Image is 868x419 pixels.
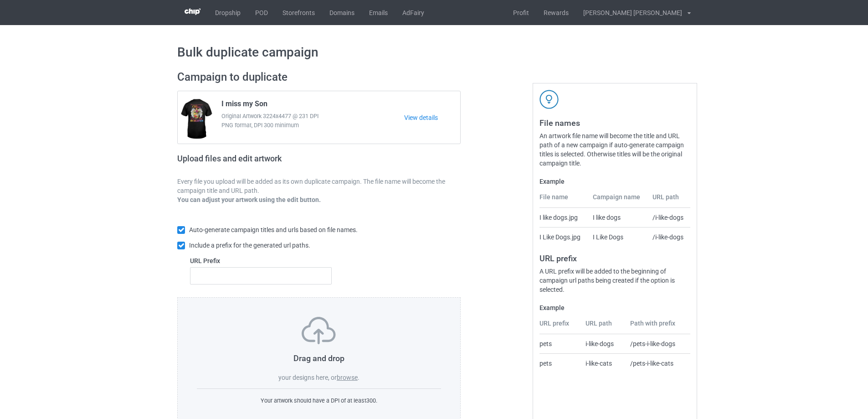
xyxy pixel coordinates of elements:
[539,227,587,247] td: I Like Dogs.jpg
[625,334,690,353] td: /pets-i-like-dogs
[189,242,310,249] span: Include a prefix for the generated url paths.
[580,353,626,373] td: i-like-cats
[588,192,648,208] th: Campaign name
[647,192,690,208] th: URL path
[185,8,200,15] img: 3d383065fc803cdd16c62507c020ddf8.png
[647,227,690,247] td: /i-like-dogs
[177,154,347,171] h2: Upload files and edit artwork
[625,353,690,373] td: /pets-i-like-cats
[190,256,332,265] label: URL Prefix
[278,374,337,381] span: your designs here, or
[404,113,460,122] a: View details
[177,70,461,84] h2: Campaign to duplicate
[539,131,690,168] div: An artwork file name will become the title and URL path of a new campaign if auto-generate campai...
[189,226,358,233] span: Auto-generate campaign titles and urls based on file names.
[221,121,404,130] span: PNG format, DPI 300 minimum
[221,112,404,121] span: Original Artwork 3224x4477 @ 231 DPI
[539,177,690,186] label: Example
[539,267,690,294] div: A URL prefix will be added to the beginning of campaign url paths being created if the option is ...
[302,317,336,344] img: svg+xml;base64,PD94bWwgdmVyc2lvbj0iMS4wIiBlbmNvZGluZz0iVVRGLTgiPz4KPHN2ZyB3aWR0aD0iNzVweCIgaGVpZ2...
[539,319,580,334] th: URL prefix
[539,334,580,353] td: pets
[358,374,360,381] span: .
[261,397,377,404] span: Your artwork should have a DPI of at least 300 .
[539,118,690,128] h3: File names
[588,208,648,227] td: I like dogs
[539,303,690,312] label: Example
[539,208,587,227] td: I like dogs.jpg
[539,90,559,109] img: svg+xml;base64,PD94bWwgdmVyc2lvbj0iMS4wIiBlbmNvZGluZz0iVVRGLTgiPz4KPHN2ZyB3aWR0aD0iNDJweCIgaGVpZ2...
[177,196,321,203] b: You can adjust your artwork using the edit button.
[625,319,690,334] th: Path with prefix
[539,253,690,264] h3: URL prefix
[177,177,461,195] p: Every file you upload will be added as its own duplicate campaign. The file name will become the ...
[647,208,690,227] td: /i-like-dogs
[197,353,441,363] h3: Drag and drop
[588,227,648,247] td: I Like Dogs
[580,319,626,334] th: URL path
[337,374,358,381] label: browse
[221,99,267,112] span: I miss my Son
[177,44,691,61] h1: Bulk duplicate campaign
[539,192,587,208] th: File name
[539,353,580,373] td: pets
[580,334,626,353] td: i-like-dogs
[576,1,682,24] div: [PERSON_NAME] [PERSON_NAME]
